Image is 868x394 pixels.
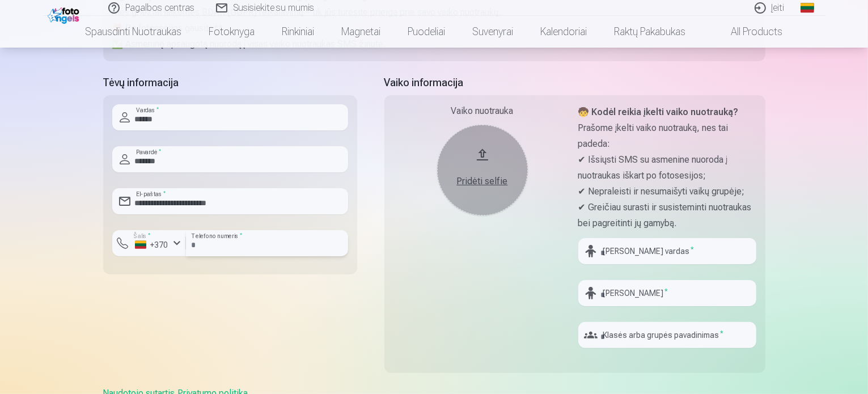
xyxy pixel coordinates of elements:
[130,232,154,240] label: Šalis
[700,16,797,48] a: All products
[578,120,756,152] p: Prašome įkelti vaiko nuotrauką, nes tai padeda:
[72,16,196,48] a: Spausdinti nuotraukas
[196,16,269,48] a: Fotoknyga
[448,175,516,188] div: Pridėti selfie
[384,75,765,91] h5: Vaiko informacija
[135,239,169,251] div: +370
[393,104,571,118] div: Vaiko nuotrauka
[527,16,601,48] a: Kalendoriai
[112,230,186,256] button: Šalis*+370
[437,125,528,215] button: Pridėti selfie
[578,107,739,117] strong: 🧒 Kodėl reikia įkelti vaiko nuotrauką?
[578,200,756,231] p: ✔ Greičiau surasti ir susisteminti nuotraukas bei pagreitinti jų gamybą.
[269,16,328,48] a: Rinkiniai
[601,16,700,48] a: Raktų pakabukas
[103,75,357,91] h5: Tėvų informacija
[48,5,82,24] img: /fa2
[578,152,756,184] p: ✔ Išsiųsti SMS su asmenine nuoroda į nuotraukas iškart po fotosesijos;
[328,16,395,48] a: Magnetai
[459,16,527,48] a: Suvenyrai
[578,184,756,200] p: ✔ Nepraleisti ir nesumaišyti vaikų grupėje;
[395,16,459,48] a: Puodeliai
